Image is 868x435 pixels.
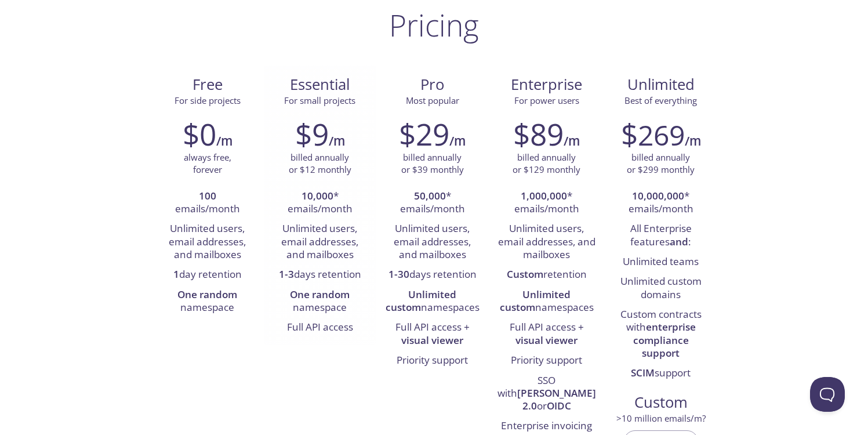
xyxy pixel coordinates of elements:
[513,151,580,176] p: billed annually or $129 monthly
[160,219,255,265] li: Unlimited users, email addresses, and mailboxes
[614,393,708,412] span: Custom
[401,151,464,176] p: billed annually or $39 monthly
[507,267,543,281] strong: Custom
[613,219,709,252] li: All Enterprise features :
[401,333,463,347] strong: visual viewer
[497,219,596,265] li: Unlimited users, email addresses, and mailboxes
[385,285,480,318] li: namespaces
[183,117,216,151] h2: $0
[613,305,709,364] li: Custom contracts with
[184,151,231,176] p: always free, forever
[547,399,571,412] strong: OIDC
[160,187,255,220] li: emails/month
[279,267,294,281] strong: 1-3
[386,75,480,95] span: Pro
[613,272,709,305] li: Unlimited custom domains
[406,95,459,106] span: Most popular
[624,95,697,106] span: Best of everything
[497,371,596,417] li: SSO with or
[685,131,701,151] h6: /m
[216,131,233,151] h6: /m
[273,219,368,265] li: Unlimited users, email addresses, and mailboxes
[385,265,480,285] li: days retention
[385,351,480,371] li: Priority support
[273,285,368,318] li: namespace
[627,74,695,95] span: Unlimited
[810,377,845,412] iframe: Help Scout Beacon - Open
[449,131,466,151] h6: /m
[160,265,255,285] li: day retention
[290,288,350,301] strong: One random
[160,285,255,318] li: namespace
[497,318,596,351] li: Full API access +
[284,95,355,106] span: For small projects
[199,189,216,202] strong: 100
[302,189,333,202] strong: 10,000
[385,219,480,265] li: Unlimited users, email addresses, and mailboxes
[515,333,578,347] strong: visual viewer
[273,75,367,95] span: Essential
[385,318,480,351] li: Full API access +
[621,117,685,151] h2: $
[631,366,655,379] strong: SCIM
[389,8,479,42] h1: Pricing
[638,116,685,154] span: 269
[633,320,696,360] strong: enterprise compliance support
[613,187,709,220] li: * emails/month
[177,288,237,301] strong: One random
[521,189,567,202] strong: 1,000,000
[175,95,241,106] span: For side projects
[497,187,596,220] li: * emails/month
[388,267,409,281] strong: 1-30
[616,412,706,424] span: > 10 million emails/m?
[295,117,329,151] h2: $9
[514,95,579,106] span: For power users
[385,187,480,220] li: * emails/month
[497,285,596,318] li: namespaces
[517,386,596,412] strong: [PERSON_NAME] 2.0
[613,364,709,383] li: support
[500,288,571,314] strong: Unlimited custom
[386,288,457,314] strong: Unlimited custom
[498,75,595,95] span: Enterprise
[497,265,596,285] li: retention
[273,318,368,338] li: Full API access
[273,187,368,220] li: * emails/month
[613,252,709,272] li: Unlimited teams
[399,117,449,151] h2: $29
[513,117,564,151] h2: $89
[289,151,351,176] p: billed annually or $12 monthly
[627,151,695,176] p: billed annually or $299 monthly
[632,189,684,202] strong: 10,000,000
[414,189,446,202] strong: 50,000
[670,235,688,248] strong: and
[329,131,345,151] h6: /m
[564,131,580,151] h6: /m
[161,75,255,95] span: Free
[497,351,596,371] li: Priority support
[173,267,179,281] strong: 1
[273,265,368,285] li: days retention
